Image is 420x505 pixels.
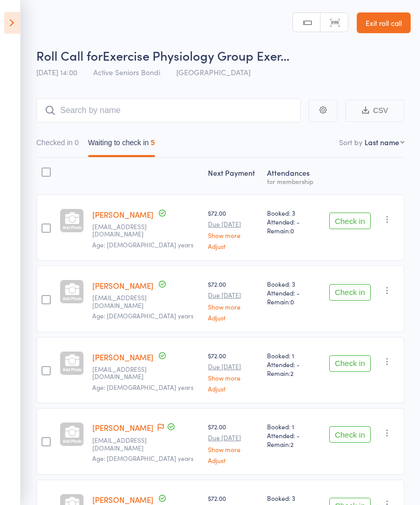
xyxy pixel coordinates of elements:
a: [PERSON_NAME] [92,422,153,433]
div: 5 [151,138,155,147]
span: Active Seniors Bondi [93,67,160,77]
button: CSV [345,100,404,122]
span: [DATE] 14:00 [36,67,77,77]
small: veronikawawa@gmail.com [92,294,160,309]
div: 0 [75,138,79,147]
a: Exit roll call [357,12,411,33]
label: Sort by [339,137,362,147]
span: Attended: - [267,360,316,369]
span: Age: [DEMOGRAPHIC_DATA] years [92,383,193,391]
div: for membership [267,178,316,185]
small: astuckey@itezi.biz [92,437,160,452]
a: Show more [208,446,258,453]
span: 0 [290,226,294,235]
span: Remain: [267,369,316,377]
span: Booked: 1 [267,351,316,360]
input: Search by name [36,99,301,122]
small: Due [DATE] [208,363,258,370]
a: Show more [208,232,258,239]
span: Attended: - [267,431,316,440]
span: Remain: [267,226,316,235]
span: Booked: 3 [267,494,316,502]
small: lilyamd@gmail.com [92,223,160,238]
a: [PERSON_NAME] [92,352,153,362]
a: Show more [208,374,258,381]
div: Last name [365,137,399,147]
span: 2 [290,369,293,377]
small: magda_lena2000@hotmail.com [92,366,160,381]
div: Next Payment [204,162,262,190]
span: Booked: 3 [267,279,316,288]
span: Attended: - [267,217,316,226]
small: Due [DATE] [208,434,258,441]
a: Show more [208,303,258,310]
span: Booked: 1 [267,422,316,431]
span: Age: [DEMOGRAPHIC_DATA] years [92,311,193,320]
span: Attended: - [267,288,316,297]
a: Adjust [208,243,258,249]
span: Booked: 3 [267,208,316,217]
a: Adjust [208,385,258,392]
small: Due [DATE] [208,220,258,228]
span: Roll Call for [36,47,103,64]
div: $72.00 [208,422,258,463]
div: Atten­dances [263,162,320,190]
span: Age: [DEMOGRAPHIC_DATA] years [92,454,193,462]
a: [PERSON_NAME] [92,494,153,505]
span: 2 [290,440,293,448]
button: Waiting to check in5 [88,133,155,157]
span: Remain: [267,440,316,448]
div: $72.00 [208,351,258,392]
button: Checked in0 [36,133,79,157]
span: 0 [290,297,294,306]
span: Exercise Physiology Group Exer… [103,47,289,64]
a: Adjust [208,314,258,321]
button: Check in [329,355,371,372]
small: Due [DATE] [208,291,258,299]
button: Check in [329,213,371,229]
button: Check in [329,426,371,443]
div: $72.00 [208,279,258,320]
a: Adjust [208,457,258,464]
span: [GEOGRAPHIC_DATA] [176,67,250,77]
span: Remain: [267,297,316,306]
div: $72.00 [208,208,258,249]
a: [PERSON_NAME] [92,209,153,220]
a: [PERSON_NAME] [92,280,153,291]
button: Check in [329,284,371,301]
span: Age: [DEMOGRAPHIC_DATA] years [92,240,193,249]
